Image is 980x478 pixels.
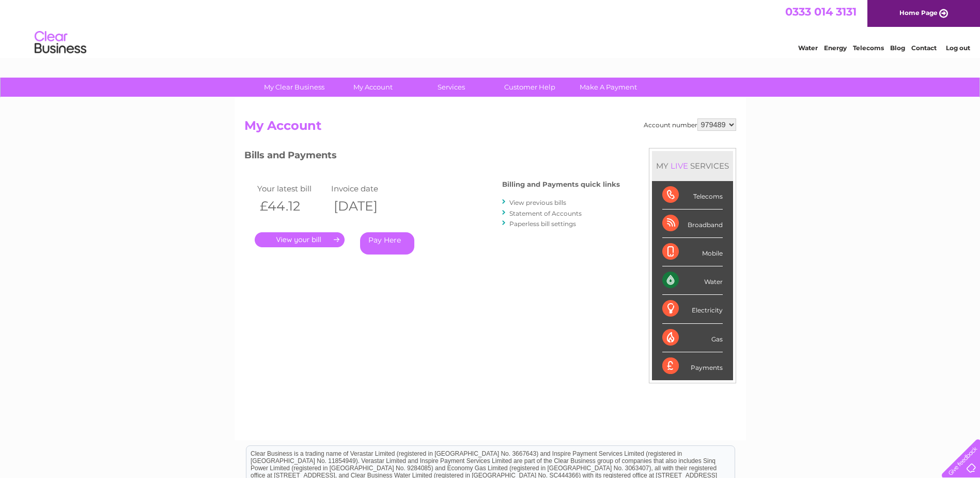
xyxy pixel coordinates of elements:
[509,210,582,217] a: Statement of Accounts
[409,78,494,97] a: Services
[668,161,690,171] div: LIVE
[853,44,884,52] a: Telecoms
[890,44,905,52] a: Blog
[662,238,723,266] div: Mobile
[252,78,337,97] a: My Clear Business
[244,118,736,138] h2: My Account
[509,220,576,228] a: Paperless bill settings
[662,210,723,238] div: Broadband
[652,151,733,181] div: MY SERVICES
[566,78,651,97] a: Make A Payment
[329,182,403,196] td: Invoice date
[255,232,345,247] a: .
[360,232,414,255] a: Pay Here
[255,196,329,217] th: £44.12
[662,352,723,380] div: Payments
[246,6,735,50] div: Clear Business is a trading name of Verastar Limited (registered in [GEOGRAPHIC_DATA] No. 3667643...
[798,44,818,52] a: Water
[644,118,736,131] div: Account number
[244,148,620,166] h3: Bills and Payments
[330,78,415,97] a: My Account
[662,324,723,352] div: Gas
[662,295,723,323] div: Electricity
[487,78,572,97] a: Customer Help
[502,181,620,188] h4: Billing and Payments quick links
[329,196,403,217] th: [DATE]
[785,5,857,18] a: 0333 014 3131
[911,44,937,52] a: Contact
[662,181,723,210] div: Telecoms
[946,44,970,52] a: Log out
[509,199,566,206] a: View previous bills
[34,27,87,58] img: logo.png
[255,182,329,196] td: Your latest bill
[824,44,847,52] a: Energy
[662,266,723,295] div: Water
